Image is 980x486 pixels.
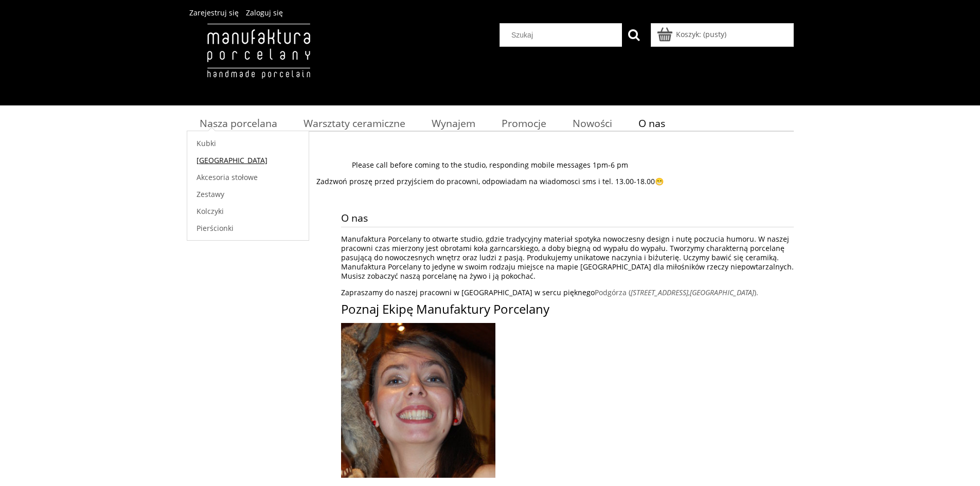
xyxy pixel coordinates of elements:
[488,113,559,133] a: Promocje
[432,116,475,130] span: Wynajem
[625,113,678,133] a: O nas
[189,8,239,17] a: Zarejestruj się
[304,116,405,130] span: Warsztaty ceramiczne
[341,235,794,281] p: Manufaktura Porcelany to otwarte studio, gdzie tradycyjny materiał spotyka nowoczesny design i nu...
[187,177,794,186] p: Zadzwoń proszę przed przyjściem do pracowni, odpowiadam na wiadomosci sms i tel. 13.00-18.00😁
[573,116,612,130] span: Nowości
[200,116,277,130] span: Nasza porcelana
[290,113,418,133] a: Warsztaty ceramiczne
[658,29,726,39] a: Produkty w koszyku 0. Przejdź do koszyka
[187,160,794,170] p: Please call before coming to the studio, responding mobile messages 1pm-6 pm
[187,113,291,133] a: Nasza porcelana
[622,23,646,47] button: Szukaj
[690,287,754,297] em: [GEOGRAPHIC_DATA]
[559,113,625,133] a: Nowości
[341,300,549,317] span: Poznaj Ekipę Manufaktury Porcelany
[638,116,665,130] span: O nas
[595,287,758,297] a: Podgórza ([STREET_ADDRESS],[GEOGRAPHIC_DATA]).
[246,8,283,17] a: Zaloguj się
[187,23,330,100] img: Manufaktura Porcelany
[703,29,726,39] b: (pusty)
[504,24,622,46] input: Szukaj w sklepie
[676,29,701,39] span: Koszyk:
[418,113,488,133] a: Wynajem
[341,323,495,478] img: lila
[631,287,690,297] em: [STREET_ADDRESS],
[341,288,794,297] p: Zapraszamy do naszej pracowni w [GEOGRAPHIC_DATA] w sercu pięknego
[341,209,794,227] span: O nas
[502,116,546,130] span: Promocje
